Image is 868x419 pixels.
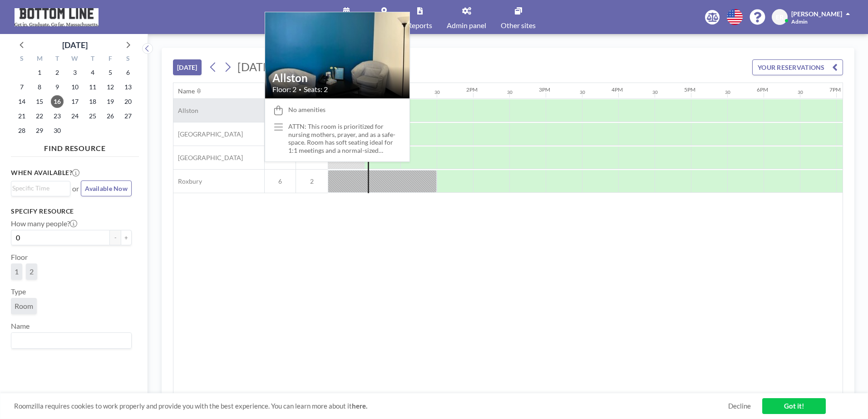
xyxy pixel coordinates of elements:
span: [GEOGRAPHIC_DATA] [173,130,243,138]
span: Thursday, September 11, 2025 [86,81,99,93]
span: 2 [296,177,328,185]
span: Monday, September 8, 2025 [33,81,46,93]
span: Other sites [501,22,536,29]
span: • [299,87,301,93]
span: Tuesday, September 2, 2025 [51,66,64,79]
span: Floor: 2 [272,85,296,94]
button: + [121,230,132,245]
span: Wednesday, September 24, 2025 [69,110,81,122]
span: Tuesday, September 30, 2025 [51,124,64,137]
input: Search for option [12,335,126,346]
span: Thursday, September 4, 2025 [86,66,99,79]
h3: Specify resource [11,207,132,215]
h2: Allston [272,71,402,85]
div: S [119,54,137,65]
div: 30 [725,89,730,95]
a: Got it! [762,398,826,414]
label: How many people? [11,219,77,228]
div: 5PM [684,86,695,93]
div: F [101,54,119,65]
span: No amenities [288,106,325,114]
span: Seats: 2 [304,85,328,94]
span: Friday, September 26, 2025 [104,110,117,122]
span: Saturday, September 13, 2025 [122,81,134,93]
span: Wednesday, September 17, 2025 [69,95,81,108]
button: Available Now [81,180,132,196]
span: Tuesday, September 23, 2025 [51,110,64,122]
div: W [66,54,84,65]
div: 30 [798,89,803,95]
div: 30 [434,89,440,95]
span: Friday, September 5, 2025 [104,66,117,79]
span: Tuesday, September 16, 2025 [51,95,64,108]
div: T [84,54,101,65]
input: Search for option [12,183,65,193]
span: Sunday, September 14, 2025 [15,95,28,108]
span: Admin [791,18,808,25]
div: [DATE] [62,39,88,51]
a: Decline [728,402,751,410]
div: 4PM [612,86,623,93]
span: [PERSON_NAME] [791,10,842,18]
span: Admin panel [447,22,486,29]
span: 1 [15,267,19,276]
span: Friday, September 19, 2025 [104,95,117,108]
span: Wednesday, September 10, 2025 [69,81,81,93]
span: Wednesday, September 3, 2025 [69,66,81,79]
span: Friday, September 12, 2025 [104,81,117,93]
a: here. [352,402,367,410]
span: Saturday, September 27, 2025 [122,110,134,122]
span: Allston [173,107,198,115]
p: ATTN: This room is prioritized for nursing mothers, prayer, and as a safe-space. Room has soft se... [288,122,402,154]
button: - [110,230,121,245]
div: 30 [580,89,585,95]
div: 30 [652,89,658,95]
span: Thursday, September 18, 2025 [86,95,99,108]
span: [DATE] [237,60,273,73]
span: Monday, September 1, 2025 [33,66,46,79]
span: Sunday, September 28, 2025 [15,124,28,137]
span: Available Now [85,185,128,192]
div: S [13,54,31,65]
div: T [49,54,66,65]
div: 6PM [757,86,768,93]
span: Reports [407,22,432,29]
img: organization-logo [15,8,99,26]
div: Search for option [11,181,70,195]
span: 2 [30,267,34,276]
div: M [31,54,49,65]
label: Floor [11,253,28,262]
span: Room [15,302,33,311]
button: YOUR RESERVATIONS [752,59,843,75]
div: 7PM [829,86,841,93]
div: 30 [507,89,513,95]
span: Sunday, September 7, 2025 [15,81,28,93]
span: Saturday, September 6, 2025 [122,66,134,79]
label: Type [11,287,26,296]
div: 2PM [466,86,478,93]
div: Name [178,87,195,95]
span: Monday, September 29, 2025 [33,124,46,137]
span: Saturday, September 20, 2025 [122,95,134,108]
span: Tuesday, September 9, 2025 [51,81,64,93]
span: or [72,184,79,193]
div: 3PM [539,86,550,93]
span: Roomzilla requires cookies to work properly and provide you with the best experience. You can lea... [14,402,728,410]
span: Thursday, September 25, 2025 [86,110,99,122]
span: Roxbury [173,177,202,185]
span: 6 [265,177,296,185]
span: Monday, September 22, 2025 [33,110,46,122]
div: Search for option [11,333,131,348]
span: [GEOGRAPHIC_DATA] [173,154,243,162]
label: Name [11,322,30,331]
span: Monday, September 15, 2025 [33,95,46,108]
h4: FIND RESOURCE [11,140,139,153]
span: Sunday, September 21, 2025 [15,110,28,122]
button: [DATE] [173,59,202,75]
span: ER [776,13,784,21]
